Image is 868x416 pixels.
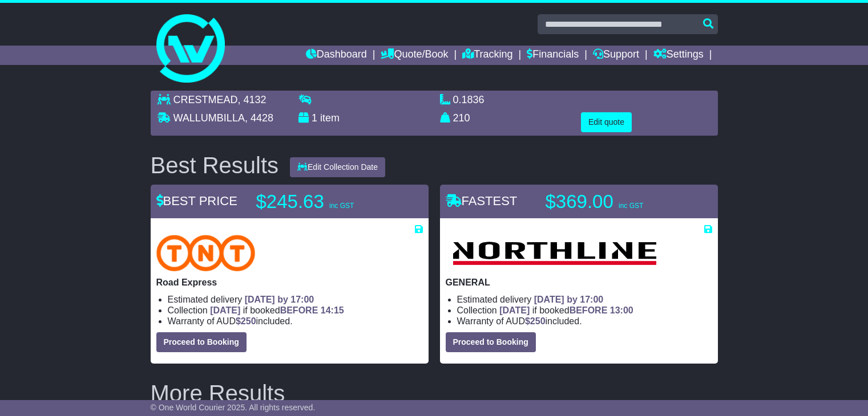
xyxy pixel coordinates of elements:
[156,235,256,271] img: TNT Domestic: Road Express
[446,235,663,271] img: Northline Distribution: GENERAL
[446,194,518,208] span: FASTEST
[457,294,712,305] li: Estimated delivery
[145,153,285,178] div: Best Results
[320,112,340,124] span: item
[534,295,604,304] span: [DATE] by 17:00
[245,112,273,124] span: , 4428
[446,277,712,288] p: GENERAL
[280,305,318,315] span: BEFORE
[210,305,344,315] span: if booked
[453,94,485,105] span: 0.1836
[570,305,608,315] span: BEFORE
[581,112,632,132] button: Edit quote
[236,316,256,326] span: $
[245,295,314,304] span: [DATE] by 17:00
[530,316,546,326] span: 250
[156,332,247,352] button: Proceed to Booking
[151,381,718,406] h2: More Results
[381,46,448,65] a: Quote/Book
[499,305,633,315] span: if booked
[312,112,317,124] span: 1
[453,112,470,124] span: 210
[653,46,704,65] a: Settings
[168,294,423,305] li: Estimated delivery
[321,305,344,315] span: 14:15
[527,46,579,65] a: Financials
[168,316,423,327] li: Warranty of AUD included.
[151,403,316,412] span: © One World Courier 2025. All rights reserved.
[173,112,245,124] span: WALLUMBILLA
[446,332,536,352] button: Proceed to Booking
[290,157,385,177] button: Edit Collection Date
[241,316,256,326] span: 250
[593,46,639,65] a: Support
[168,305,423,316] li: Collection
[546,190,688,213] p: $369.00
[210,305,240,315] span: [DATE]
[457,316,712,327] li: Warranty of AUD included.
[329,202,354,210] span: inc GST
[610,305,633,315] span: 13:00
[499,305,530,315] span: [DATE]
[156,277,423,288] p: Road Express
[457,305,712,316] li: Collection
[156,194,237,208] span: BEST PRICE
[173,94,238,105] span: CRESTMEAD
[619,202,643,210] span: inc GST
[525,316,546,326] span: $
[462,46,512,65] a: Tracking
[256,190,399,213] p: $245.63
[306,46,367,65] a: Dashboard
[238,94,267,105] span: , 4132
